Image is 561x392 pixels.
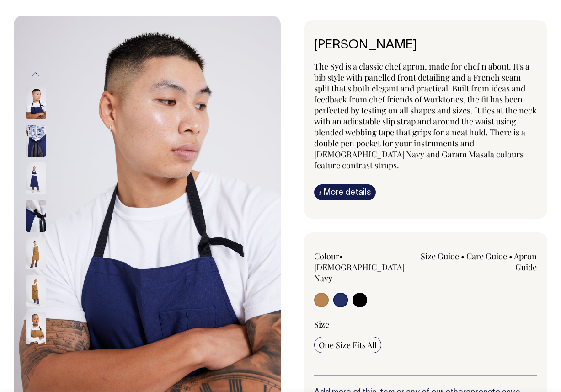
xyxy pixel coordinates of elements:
span: • [461,251,465,262]
h1: [PERSON_NAME] [314,38,537,53]
button: Next [29,347,43,368]
img: french-navy [26,125,46,157]
span: The Syd is a classic chef apron, made for chef'n about. It's a bib style with panelled front deta... [314,61,537,171]
div: Size [314,319,537,330]
a: Size Guide [421,251,459,262]
img: garam-masala [26,237,46,269]
input: One Size Fits All [314,337,381,353]
span: i [319,187,321,197]
a: Apron Guide [514,251,537,273]
a: Care Guide [466,251,507,262]
span: • [339,251,343,262]
img: garam-masala [26,275,46,307]
button: Previous [29,64,43,85]
img: garam-masala [26,312,46,344]
span: • [509,251,513,262]
a: iMore details [314,184,376,200]
span: One Size Fits All [319,339,377,350]
div: Colour [314,251,403,284]
label: [DEMOGRAPHIC_DATA] Navy [314,262,404,284]
img: french-navy [26,162,46,194]
img: french-navy [26,87,46,119]
img: french-navy [26,200,46,232]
